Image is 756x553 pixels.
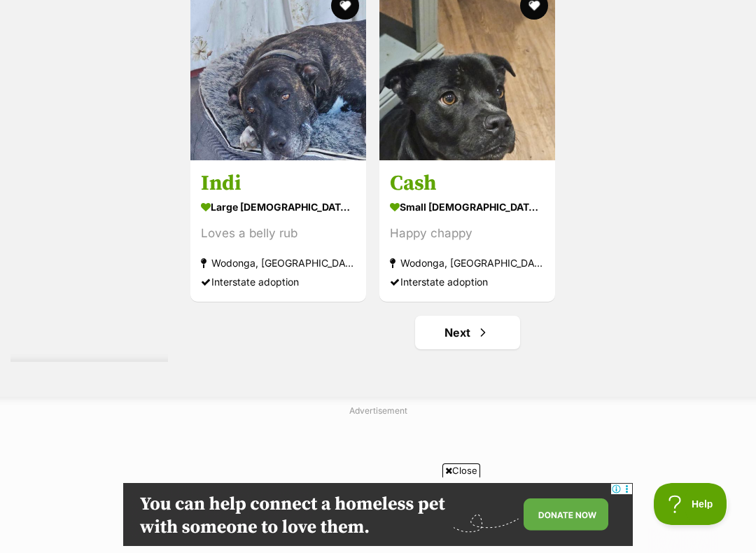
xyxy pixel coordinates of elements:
[190,160,366,302] a: Indi large [DEMOGRAPHIC_DATA] Dog Loves a belly rub Wodonga, [GEOGRAPHIC_DATA] Interstate adoption
[390,197,545,217] strong: small [DEMOGRAPHIC_DATA] Dog
[390,224,545,243] div: Happy chappy
[201,170,356,197] h3: Indi
[201,197,356,217] strong: large [DEMOGRAPHIC_DATA] Dog
[390,253,545,272] strong: Wodonga, [GEOGRAPHIC_DATA]
[415,316,520,349] a: Next page
[390,272,545,291] div: Interstate adoption
[379,160,555,302] a: Cash small [DEMOGRAPHIC_DATA] Dog Happy chappy Wodonga, [GEOGRAPHIC_DATA] Interstate adoption
[201,272,356,291] div: Interstate adoption
[390,170,545,197] h3: Cash
[189,316,745,349] nav: Pagination
[201,253,356,272] strong: Wodonga, [GEOGRAPHIC_DATA]
[201,224,356,243] div: Loves a belly rub
[123,483,633,546] iframe: Advertisement
[442,463,480,477] span: Close
[654,483,728,525] iframe: Help Scout Beacon - Open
